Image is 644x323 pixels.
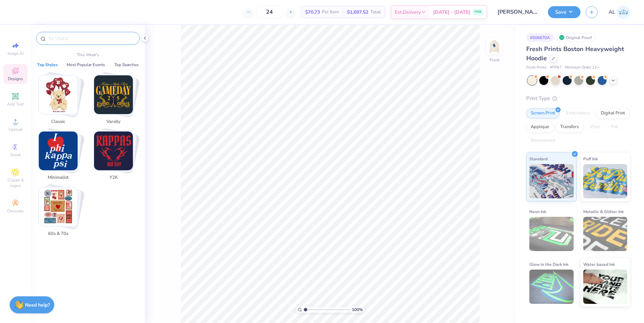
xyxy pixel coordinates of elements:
[102,174,125,181] span: Y2K
[585,122,605,132] div: Vinyl
[617,5,630,19] img: Alyzza Lydia Mae Sobrino
[583,155,598,162] span: Puff Ink
[322,9,339,16] span: Per Item
[39,132,78,170] img: Minimalist
[305,9,320,16] span: $70.73
[352,307,363,313] span: 100 %
[526,45,624,62] span: Fresh Prints Boston Heavyweight Hoodie
[347,9,368,16] span: $1,697.52
[94,132,133,170] img: Y2K
[526,108,560,119] div: Screen Print
[112,61,141,68] button: Top Searches
[34,131,86,184] button: Stack Card Button Minimalist
[39,187,78,226] img: 60s & 70s
[102,119,125,125] span: Varsity
[474,10,482,14] span: FREE
[94,75,133,114] img: Varsity
[529,155,548,162] span: Standard
[548,6,580,18] button: Save
[395,9,421,16] span: Est. Delivery
[256,6,283,18] input: – –
[35,61,60,68] button: Top Styles
[47,231,69,237] span: 60s & 70s
[596,108,630,119] div: Digital Print
[492,5,543,19] input: Untitled Design
[526,136,560,146] div: Rhinestones
[3,177,27,188] span: Clipart & logos
[565,65,599,71] span: Minimum Order: 12 +
[39,75,78,114] img: Classic
[490,57,499,63] div: Front
[529,270,574,304] img: Glow in the Dark Ink
[583,261,615,268] span: Water based Ink
[34,187,86,240] button: Stack Card Button 60s & 70s
[77,52,99,58] p: This Week's
[557,33,596,42] div: Original Proof
[10,152,21,158] span: Greek
[583,270,628,304] img: Water based Ink
[526,95,630,102] div: Print Type
[90,131,141,184] button: Stack Card Button Y2K
[8,76,23,82] span: Designs
[609,5,630,19] a: AL
[556,122,583,132] div: Transfers
[433,9,470,16] span: [DATE] - [DATE]
[609,8,615,16] span: AL
[25,302,50,308] strong: Need help?
[9,127,22,132] span: Upload
[34,75,86,128] button: Stack Card Button Classic
[583,208,624,215] span: Metallic & Glitter Ink
[8,51,24,56] span: Image AI
[529,164,574,198] img: Standard
[529,208,546,215] span: Neon Ink
[607,122,623,132] div: Foil
[529,217,574,251] img: Neon Ink
[526,33,554,42] div: # 506670A
[562,108,594,119] div: Embroidery
[47,35,135,42] input: Try "Alpha"
[529,261,568,268] span: Glow in the Dark Ink
[7,208,24,214] span: Decorate
[65,61,107,68] button: Most Popular Events
[47,174,69,181] span: Minimalist
[7,101,24,107] span: Add Text
[487,40,501,53] img: Front
[47,119,69,125] span: Classic
[550,65,562,71] span: # FP87
[583,164,628,198] img: Puff Ink
[583,217,628,251] img: Metallic & Glitter Ink
[526,122,554,132] div: Applique
[526,65,547,71] span: Fresh Prints
[90,75,141,128] button: Stack Card Button Varsity
[370,9,381,16] span: Total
